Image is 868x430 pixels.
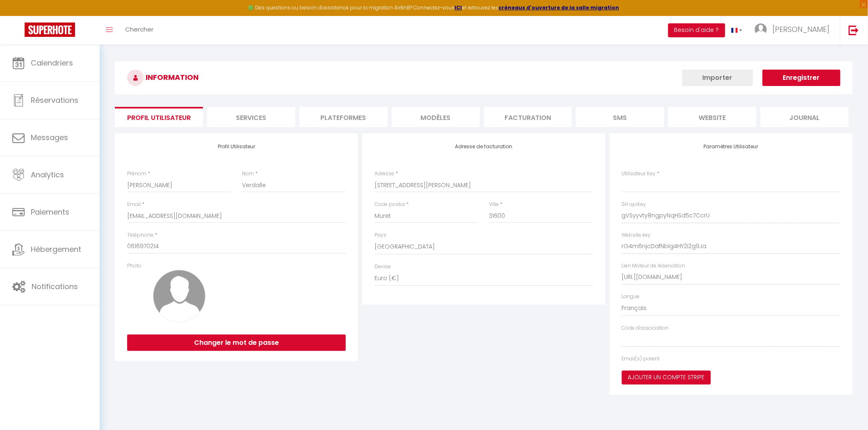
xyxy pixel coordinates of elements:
span: Messages [31,132,68,143]
span: Calendriers [31,58,73,68]
li: Journal [761,107,849,127]
span: Chercher [125,25,153,34]
h4: Profil Utilisateur [127,144,346,149]
a: ICI [455,4,462,11]
label: Email [127,201,141,208]
li: Plateformes [299,107,388,127]
label: Adresse [375,170,394,178]
li: SMS [576,107,664,127]
label: SH apiKey [622,201,646,208]
h3: INFORMATION [115,61,853,94]
iframe: Chat [833,393,862,424]
img: ... [755,23,767,36]
img: Super Booking [25,23,75,37]
label: Lien Moteur de réservation [622,262,685,270]
label: Code postal [375,201,405,208]
img: logout [849,25,859,35]
label: Ville [489,201,499,208]
button: Enregistrer [763,70,841,86]
span: Réservations [31,95,78,105]
label: Téléphone [127,231,153,239]
span: Analytics [31,170,64,180]
li: MODÈLES [392,107,480,127]
label: Pays [375,231,386,239]
a: créneaux d'ouverture de la salle migration [499,4,619,11]
label: Website key [622,231,651,239]
li: Facturation [484,107,572,127]
label: Email(s) parent [622,355,660,363]
span: Hébergement [31,244,81,254]
label: Devise [375,263,391,271]
li: Profil Utilisateur [115,107,203,127]
label: Photo [127,262,142,270]
h4: Adresse de facturation [375,144,593,149]
button: Changer le mot de passe [127,335,346,351]
h4: Paramètres Utilisateur [622,144,841,149]
button: Importer [682,70,753,86]
span: Paiements [31,207,69,217]
button: Besoin d'aide ? [668,23,725,37]
img: avatar.png [153,270,206,322]
label: Utilisateur Key [622,170,656,178]
a: ... [PERSON_NAME] [749,16,840,45]
label: Prénom [127,170,146,178]
label: Langue [622,293,640,301]
label: Nom [242,170,254,178]
label: Code d'association [622,324,669,332]
span: [PERSON_NAME] [772,24,830,34]
span: Notifications [32,281,78,292]
a: Chercher [119,16,160,45]
button: Ouvrir le widget de chat LiveChat [7,3,31,28]
button: Ajouter un compte Stripe [622,371,711,385]
li: website [668,107,756,127]
li: Services [207,107,295,127]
